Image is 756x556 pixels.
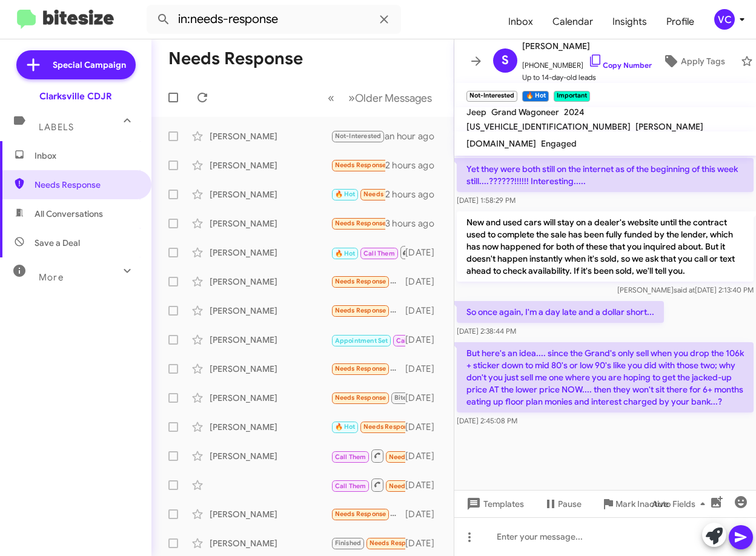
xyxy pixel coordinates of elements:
[466,138,536,149] span: [DOMAIN_NAME]
[617,285,754,294] span: [PERSON_NAME] [DATE] 2:13:40 PM
[652,50,735,72] button: Apply Tags
[331,507,405,521] div: Hello. I am not interested unless you are willing to pay a premium on its value.
[405,247,444,259] div: [DATE]
[331,274,405,288] div: Do you have a velvet red Sumitt in stock?
[210,130,331,142] div: [PERSON_NAME]
[394,394,445,402] span: Bitesize Pro-Tip!
[321,85,439,110] nav: Page navigation example
[704,9,743,30] button: VC
[331,158,385,172] div: Which truck was this ?
[335,190,356,198] span: 🔥 Hot
[591,493,678,515] button: Mark Inactive
[541,138,577,149] span: Engaged
[405,305,444,317] div: [DATE]
[168,49,303,68] h1: Needs Response
[210,508,331,520] div: [PERSON_NAME]
[39,90,112,102] div: Clarksville CDJR
[331,391,405,405] div: Victoria, I would love to make a deal. I want to buy two new cars by the end of this year. Tradin...
[331,303,405,317] div: Hi [PERSON_NAME] im currently working with [PERSON_NAME] at Ourisman to sell these cars we are ju...
[210,188,331,200] div: [PERSON_NAME]
[405,450,444,462] div: [DATE]
[335,250,356,257] span: 🔥 Hot
[331,362,405,376] div: Will do
[335,453,366,461] span: Call Them
[335,510,386,518] span: Needs Response
[335,539,362,547] span: Finished
[210,363,331,375] div: [PERSON_NAME]
[502,51,509,70] span: S
[714,9,735,30] div: VC
[53,59,126,71] span: Special Campaign
[564,107,585,117] span: 2024
[210,392,331,404] div: [PERSON_NAME]
[652,493,710,515] span: Auto Fields
[210,276,331,288] div: [PERSON_NAME]
[405,421,444,433] div: [DATE]
[210,247,331,259] div: [PERSON_NAME]
[681,50,725,72] span: Apply Tags
[385,159,444,171] div: 2 hours ago
[331,536,405,550] div: Yep I know. But unless it was a ridiculous deal that benefits me why would I consider it if I was...
[331,245,405,260] div: Inbound Call
[389,482,440,490] span: Needs Response
[534,493,591,515] button: Pause
[210,159,331,171] div: [PERSON_NAME]
[328,90,334,105] span: «
[405,392,444,404] div: [DATE]
[363,190,415,198] span: Needs Response
[363,423,415,431] span: Needs Response
[39,122,74,133] span: Labels
[370,539,421,547] span: Needs Response
[363,250,395,257] span: Call Them
[335,277,386,285] span: Needs Response
[396,337,428,345] span: Call Them
[16,50,136,79] a: Special Campaign
[331,448,405,463] div: Inbound Call
[466,91,517,102] small: Not-Interested
[543,4,603,39] a: Calendar
[331,420,405,434] div: thats very close to me can i see a walk around of the vehicle please
[385,188,444,200] div: 2 hours ago
[558,493,582,515] span: Pause
[405,334,444,346] div: [DATE]
[464,493,524,515] span: Templates
[210,421,331,433] div: [PERSON_NAME]
[335,306,386,314] span: Needs Response
[615,493,669,515] span: Mark Inactive
[522,91,548,102] small: 🔥 Hot
[466,121,631,132] span: [US_VEHICLE_IDENTIFICATION_NUMBER]
[522,39,652,53] span: [PERSON_NAME]
[405,276,444,288] div: [DATE]
[35,179,138,191] span: Needs Response
[335,365,386,372] span: Needs Response
[466,107,486,117] span: Jeep
[389,453,440,461] span: Needs Response
[657,4,704,39] a: Profile
[405,363,444,375] div: [DATE]
[385,217,444,230] div: 3 hours ago
[35,237,80,249] span: Save a Deal
[457,301,664,323] p: So once again, I'm a day late and a dollar short...
[554,91,590,102] small: Important
[642,493,720,515] button: Auto Fields
[457,416,517,425] span: [DATE] 2:45:08 PM
[147,5,401,34] input: Search
[348,90,355,105] span: »
[331,216,385,230] div: I would like a quote first
[35,208,103,220] span: All Conversations
[405,479,444,491] div: [DATE]
[335,132,382,140] span: Not-Interested
[457,196,516,205] span: [DATE] 1:58:29 PM
[335,482,366,490] span: Call Them
[499,4,543,39] a: Inbox
[491,107,559,117] span: Grand Wagoneer
[603,4,657,39] a: Insights
[674,285,695,294] span: said at
[39,272,64,283] span: More
[331,129,385,143] div: But here's an idea.... since the Grand's only sell when you drop the 106k + sticker down to mid 8...
[210,217,331,230] div: [PERSON_NAME]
